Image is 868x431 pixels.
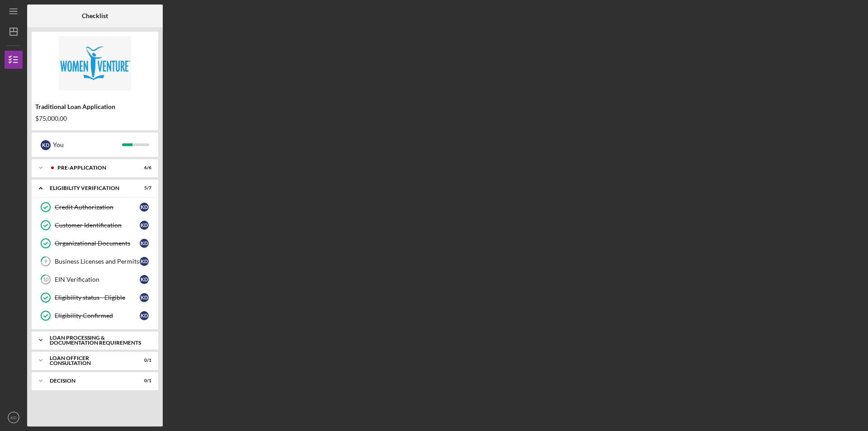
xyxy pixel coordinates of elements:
b: Checklist [82,12,108,19]
div: $75,000.00 [35,115,155,122]
div: Decision [50,378,129,384]
div: Loan Officer Consultation [50,355,129,366]
a: 10EIN VerificationKD [36,270,154,289]
a: 9Business Licenses and PermitsKD [36,252,154,270]
div: EIN Verification [55,276,140,283]
div: Eligibility Verification [50,185,129,191]
div: K D [140,257,149,266]
div: K D [41,140,51,150]
div: K D [140,203,149,212]
tspan: 10 [43,277,49,283]
div: 6 / 6 [135,165,151,171]
div: Organizational Documents [55,240,140,247]
a: Organizational DocumentsKD [36,234,154,252]
img: Product logo [32,36,158,90]
div: Eligibility Confirmed [55,312,140,319]
div: Customer Identification [55,222,140,229]
div: K D [140,275,149,284]
a: Customer IdentificationKD [36,216,154,234]
div: Eligibility status - Eligible [55,294,140,301]
div: Business Licenses and Permits [55,258,140,265]
div: 0 / 1 [135,378,151,384]
div: Traditional Loan Application [35,103,155,110]
div: Credit Authorization [55,204,140,211]
text: KD [10,415,16,420]
div: K D [140,221,149,230]
a: Eligibility ConfirmedKD [36,307,154,325]
div: K D [140,311,149,320]
div: K D [140,293,149,302]
div: Pre-Application [57,165,129,171]
tspan: 9 [44,259,47,265]
div: K D [140,239,149,248]
a: Eligibility status - EligibleKD [36,289,154,307]
div: 0 / 1 [135,358,151,363]
a: Credit AuthorizationKD [36,198,154,216]
div: Loan Processing & Documentation Requirements [50,335,147,346]
button: KD [5,408,23,426]
div: 5 / 7 [135,185,151,191]
div: You [53,137,122,152]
